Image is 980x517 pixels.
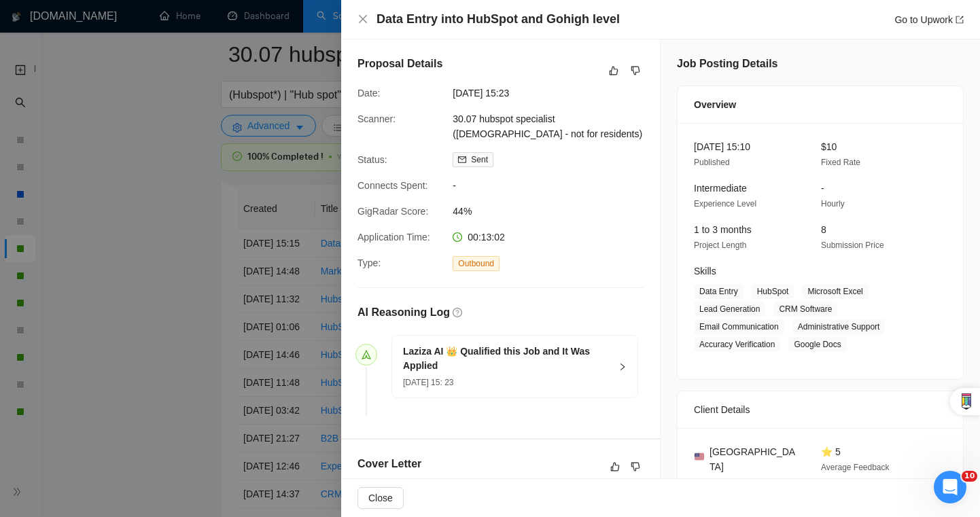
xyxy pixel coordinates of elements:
span: - [453,178,657,193]
button: dislike [627,459,644,475]
h5: AI Reasoning Log [357,304,450,321]
span: GigRadar Score: [357,206,428,217]
span: Hourly [821,199,845,209]
span: Intermediate [694,183,747,194]
iframe: Intercom live chat [934,471,966,503]
h5: Proposal Details [357,56,442,72]
span: Average Feedback [821,463,890,472]
img: 🇺🇸 [695,452,704,461]
span: CRM Software [773,302,837,317]
span: Date: [357,88,380,99]
span: 30.07 hubspot specialist ([DEMOGRAPHIC_DATA] - not for residents) [453,111,657,141]
span: Application Time: [357,232,430,243]
span: like [610,461,620,472]
a: Go to Upworkexport [894,14,964,25]
span: mail [458,156,466,164]
span: like [609,65,618,76]
span: [DATE] 15:10 [694,141,750,152]
span: Data Entry [694,284,743,299]
span: Connects Spent: [357,180,428,191]
span: Close [368,491,393,505]
button: Close [357,487,404,509]
div: Client Details [694,391,947,428]
button: Close [357,14,368,25]
span: 10 [962,471,977,482]
span: Microsoft Excel [802,284,868,299]
h4: Data Entry into HubSpot and Gohigh level [377,11,620,28]
span: Email Communication [694,319,784,334]
button: like [607,459,623,475]
span: question-circle [453,308,462,317]
span: close [357,14,368,24]
span: Published [694,158,730,167]
span: Sent [471,155,488,164]
span: right [618,363,627,371]
span: Status: [357,154,387,165]
span: clock-circle [453,232,462,242]
span: Accuracy Verification [694,337,780,352]
span: $10 [821,141,837,152]
h5: Cover Letter [357,456,421,472]
span: [DATE] 15: 23 [403,378,453,387]
span: Experience Level [694,199,756,209]
span: Outbound [453,256,500,271]
span: 8 [821,224,826,235]
span: 00:13:02 [468,232,505,243]
span: [GEOGRAPHIC_DATA] [710,444,799,474]
span: Project Length [694,240,746,250]
span: Google Docs [788,337,846,352]
span: Overview [694,97,736,112]
button: dislike [627,63,644,79]
span: Scanner: [357,113,396,124]
button: like [606,63,622,79]
h5: Job Posting Details [677,56,777,72]
span: 1 to 3 months [694,224,752,235]
span: - [821,183,824,194]
span: ⭐ 5 [821,446,841,457]
span: Submission Price [821,240,884,250]
span: send [362,350,371,359]
span: dislike [631,65,640,76]
span: Administrative Support [792,319,886,334]
span: dislike [631,461,640,472]
span: [US_STATE] 12:14 PM [694,478,777,487]
span: Lead Generation [694,302,765,317]
span: HubSpot [752,284,794,299]
span: Fixed Rate [821,158,860,167]
span: export [956,16,964,24]
span: [DATE] 15:23 [453,86,657,101]
h5: Laziza AI 👑 Qualified this Job and It Was Applied [403,344,610,373]
span: 44% [453,204,657,219]
span: Skills [694,266,716,277]
span: Type: [357,257,381,268]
